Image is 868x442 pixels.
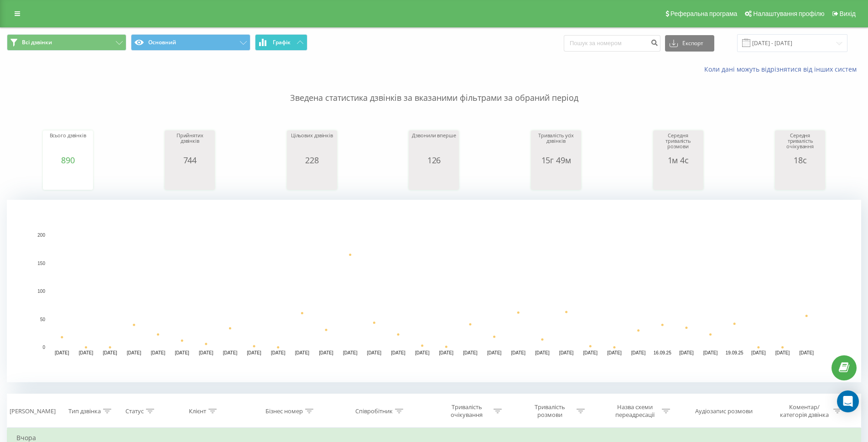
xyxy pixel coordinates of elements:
span: Налаштування профілю [753,10,824,17]
div: 1м 4с [655,156,701,165]
text: 50 [40,317,46,322]
text: [DATE] [583,350,598,355]
div: 18с [777,156,823,165]
svg: A chart. [7,200,861,382]
text: [DATE] [487,350,502,355]
svg: A chart. [655,165,701,192]
div: Аудіозапис розмови [695,407,753,415]
text: [DATE] [247,350,261,355]
div: Тип дзвінка [68,407,101,415]
text: [DATE] [559,350,574,355]
text: [DATE] [343,350,358,355]
div: Тривалість очікування [442,403,491,419]
div: Тривалість усіх дзвінків [533,133,579,156]
text: [DATE] [103,350,117,355]
text: 150 [37,261,45,266]
span: Вихід [840,10,856,17]
text: [DATE] [751,350,766,355]
text: [DATE] [415,350,430,355]
p: Зведена статистика дзвінків за вказаними фільтрами за обраний період [7,74,861,104]
div: Коментар/категорія дзвінка [778,403,831,419]
text: [DATE] [607,350,622,355]
text: [DATE] [631,350,646,355]
text: 200 [37,233,45,238]
svg: A chart. [533,165,579,192]
button: Всі дзвінки [7,34,126,51]
text: [DATE] [199,350,213,355]
svg: A chart. [289,165,335,192]
div: Бізнес номер [265,407,303,415]
div: Статус [125,407,144,415]
span: Всі дзвінки [22,39,52,46]
svg: A chart. [411,165,457,192]
text: 0 [42,345,45,350]
text: [DATE] [151,350,166,355]
div: 126 [411,156,457,165]
div: Цільових дзвінків [289,133,335,156]
svg: A chart. [45,165,91,192]
text: [DATE] [775,350,790,355]
text: [DATE] [79,350,94,355]
text: [DATE] [55,350,69,355]
div: Назва схеми переадресації [611,403,660,419]
button: Експорт [665,35,714,52]
div: Співробітник [355,407,393,415]
div: [PERSON_NAME] [10,407,56,415]
div: 228 [289,156,335,165]
text: [DATE] [679,350,694,355]
text: [DATE] [127,350,141,355]
text: [DATE] [367,350,382,355]
div: Середня тривалість очікування [777,133,823,156]
text: 16.09.25 [654,350,671,355]
text: [DATE] [511,350,526,355]
div: Open Intercom Messenger [837,390,859,412]
button: Графік [255,34,307,51]
text: [DATE] [703,350,718,355]
svg: A chart. [167,165,213,192]
text: [DATE] [319,350,333,355]
span: Реферальна програма [670,10,738,17]
text: [DATE] [295,350,310,355]
div: Тривалість розмови [525,403,574,419]
div: 15г 49м [533,156,579,165]
div: Прийнятих дзвінків [167,133,213,156]
text: [DATE] [463,350,478,355]
text: 19.09.25 [726,350,743,355]
text: [DATE] [391,350,405,355]
div: Клієнт [189,407,206,415]
span: Графік [273,39,291,46]
text: [DATE] [223,350,238,355]
text: [DATE] [439,350,454,355]
div: 744 [167,156,213,165]
button: Основний [131,34,250,51]
div: Дзвонили вперше [411,133,457,156]
text: [DATE] [799,350,814,355]
text: [DATE] [175,350,189,355]
a: Коли дані можуть відрізнятися вiд інших систем [704,65,861,73]
div: Середня тривалість розмови [655,133,701,156]
text: [DATE] [535,350,550,355]
svg: A chart. [777,165,823,192]
div: Всього дзвінків [45,133,91,156]
input: Пошук за номером [564,35,660,52]
div: 890 [45,156,91,165]
text: 100 [37,289,45,294]
text: [DATE] [271,350,286,355]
